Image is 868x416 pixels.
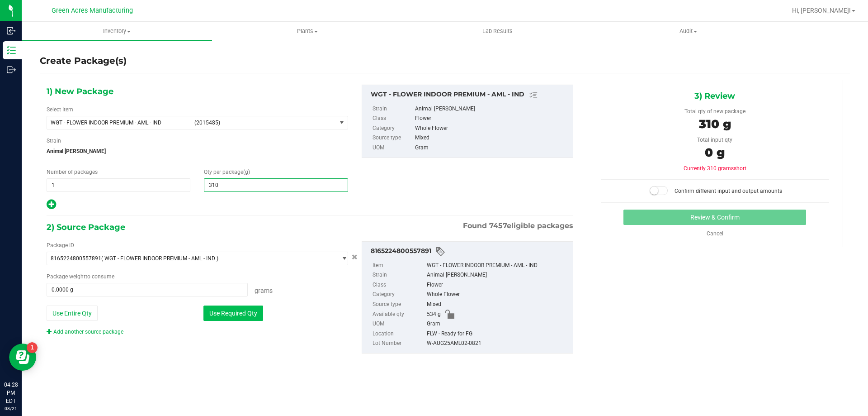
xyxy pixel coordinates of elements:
div: 8165224800557891 [371,246,568,257]
span: 2) Source Package [47,220,125,234]
inline-svg: Outbound [7,65,16,74]
span: 534 g [427,310,441,320]
span: 7457 [489,221,507,230]
button: Use Required Qty [203,306,263,321]
span: Package ID [47,242,74,249]
div: FLW - Ready for FG [427,329,568,339]
span: weight [69,273,85,280]
div: W-AUG25AML02-0821 [427,339,568,349]
label: Category [373,290,425,300]
input: 0.0000 g [47,283,247,296]
label: Strain [373,104,413,114]
inline-svg: Inbound [7,26,16,35]
input: 1 [47,179,190,191]
span: 310 g [699,117,731,131]
a: Cancel [707,230,723,237]
label: UOM [373,143,413,153]
h4: Create Package(s) [40,54,127,67]
span: select [336,116,348,129]
span: Green Acres Manufacturing [52,7,133,14]
div: Flower [415,114,568,124]
iframe: Resource center unread badge [27,342,38,353]
span: 0 g [705,145,725,160]
label: Strain [373,270,425,280]
label: Source type [373,133,413,143]
label: Strain [47,137,61,145]
button: Review & Confirm [623,210,806,225]
span: WGT - FLOWER INDOOR PREMIUM - AML - IND [51,120,189,126]
span: Number of packages [47,169,98,175]
span: Package to consume [47,273,114,280]
span: Plants [212,27,402,35]
div: Mixed [427,300,568,310]
iframe: Resource center [9,344,36,371]
span: Hi, [PERSON_NAME]! [792,7,851,14]
button: Use Entire Qty [47,306,98,321]
label: Class [373,114,413,124]
div: Gram [415,143,568,153]
a: Audit [593,22,783,41]
span: short [734,165,746,172]
span: Total input qty [697,137,732,143]
div: Animal [PERSON_NAME] [427,270,568,280]
p: 04:28 PM EDT [4,381,18,405]
a: Plants [212,22,402,41]
span: Add new output [47,203,56,210]
span: Audit [594,27,783,35]
span: ( WGT - FLOWER INDOOR PREMIUM - AML - IND ) [101,255,218,262]
label: Lot Number [373,339,425,349]
inline-svg: Inventory [7,46,16,55]
label: Class [373,280,425,290]
a: Inventory [22,22,212,41]
div: Mixed [415,133,568,143]
label: Available qty [373,310,425,320]
label: Item [373,261,425,271]
label: Location [373,329,425,339]
span: Lab Results [470,27,525,35]
button: Cancel button [349,251,360,264]
a: Lab Results [402,22,593,41]
div: Whole Flower [415,124,568,134]
span: Found eligible packages [463,220,573,231]
span: Inventory [22,27,212,35]
span: (g) [243,169,250,175]
span: 1) New Package [47,85,113,98]
div: WGT - FLOWER INDOOR PREMIUM - AML - IND [427,261,568,271]
span: Grams [255,287,273,294]
label: Category [373,124,413,134]
label: UOM [373,319,425,329]
div: Animal [PERSON_NAME] [415,104,568,114]
span: Currently 310 grams [684,165,746,172]
p: 08/21 [4,405,18,412]
span: Confirm different input and output amounts [675,188,782,194]
div: WGT - FLOWER INDOOR PREMIUM - AML - IND [371,90,568,100]
label: Select Item [47,105,73,114]
span: select [336,252,348,265]
span: 8165224800557891 [51,255,101,262]
div: Gram [427,319,568,329]
span: Animal [PERSON_NAME] [47,144,348,158]
div: Flower [427,280,568,290]
span: Total qty of new package [684,108,745,115]
div: Whole Flower [427,290,568,300]
span: 3) Review [694,89,735,103]
span: (2015485) [194,120,333,126]
label: Source type [373,300,425,310]
a: Add another source package [47,329,123,335]
span: Qty per package [204,169,250,175]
